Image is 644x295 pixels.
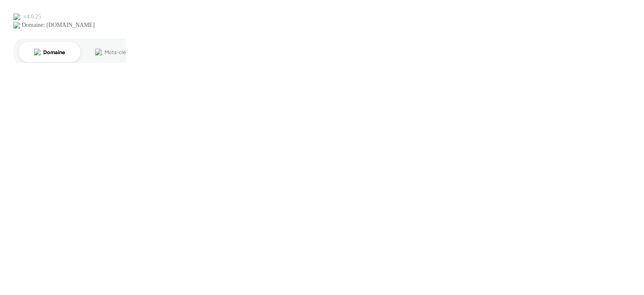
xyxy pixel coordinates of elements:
div: Domaine [43,50,65,55]
img: logo_orange.svg [13,13,20,20]
div: Domaine: [DOMAIN_NAME] [22,22,95,29]
div: Mots-clés [104,50,128,55]
img: tab_keywords_by_traffic_grey.svg [95,49,102,55]
img: tab_domain_overview_orange.svg [34,49,41,55]
div: v 4.0.25 [23,13,41,20]
img: website_grey.svg [13,22,20,29]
